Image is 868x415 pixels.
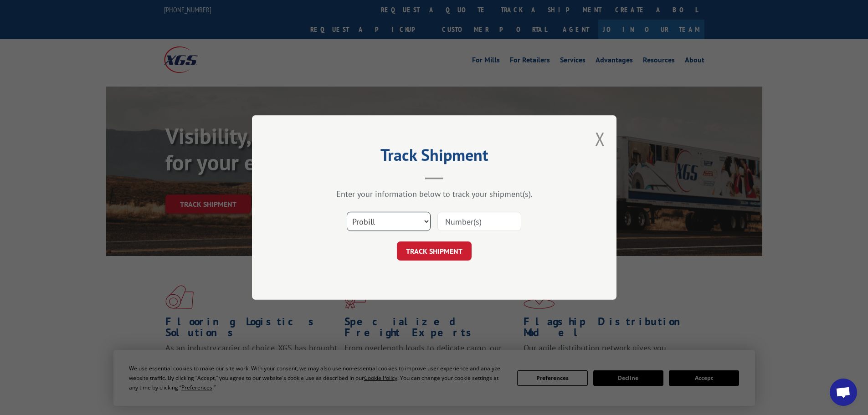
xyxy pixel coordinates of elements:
[298,189,571,199] div: Enter your information below to track your shipment(s).
[397,241,472,261] button: TRACK SHIPMENT
[298,149,571,166] h2: Track Shipment
[595,127,605,151] button: Close modal
[437,212,521,231] input: Number(s)
[830,379,857,406] div: Open chat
